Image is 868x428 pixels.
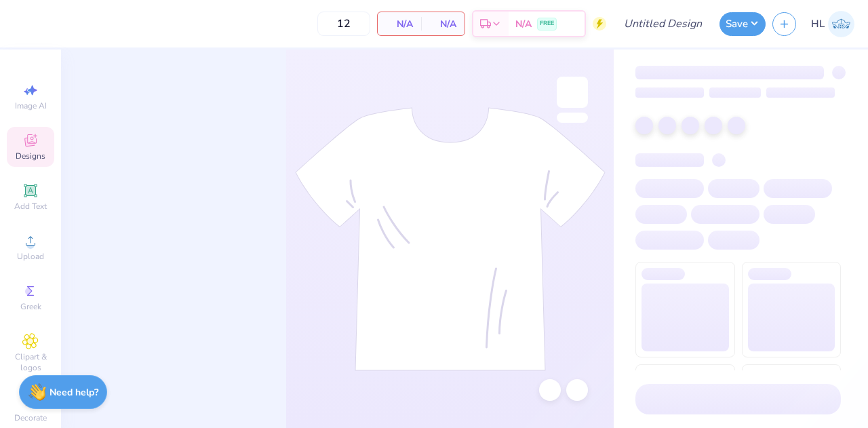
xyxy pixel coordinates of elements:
[15,100,47,111] span: Image AI
[828,11,854,37] img: Hannah Lake
[540,19,554,28] span: FREE
[14,201,47,212] span: Add Text
[17,251,44,262] span: Upload
[50,386,98,399] strong: Need help?
[7,351,54,373] span: Clipart & logos
[811,11,854,37] a: HL
[613,10,713,37] input: Untitled Design
[719,12,766,36] button: Save
[429,17,456,31] span: N/A
[295,107,606,371] img: tee-skeleton.svg
[317,12,370,36] input: – –
[14,412,47,423] span: Decorate
[16,151,45,161] span: Designs
[20,301,41,312] span: Greek
[515,17,532,31] span: N/A
[386,17,413,31] span: N/A
[811,16,825,32] span: HL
